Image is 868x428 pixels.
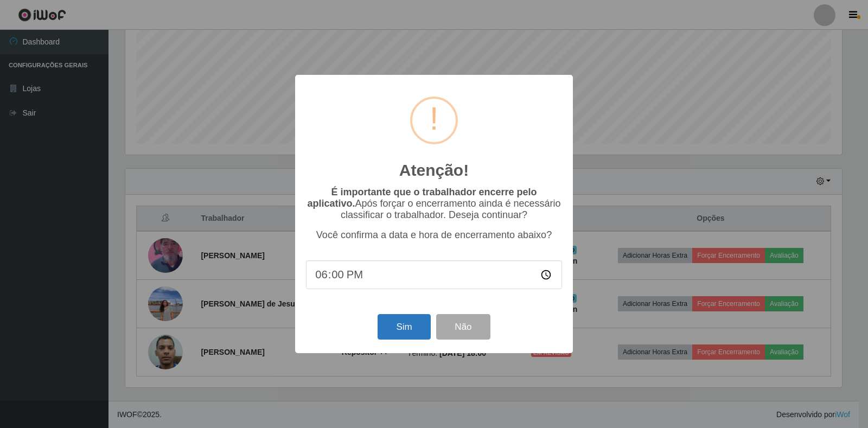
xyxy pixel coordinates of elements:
h2: Atenção! [399,161,469,180]
p: Você confirma a data e hora de encerramento abaixo? [306,229,562,241]
b: É importante que o trabalhador encerre pelo aplicativo. [307,187,537,209]
button: Sim [378,314,430,340]
button: Não [436,314,490,340]
p: Após forçar o encerramento ainda é necessário classificar o trabalhador. Deseja continuar? [306,187,562,221]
